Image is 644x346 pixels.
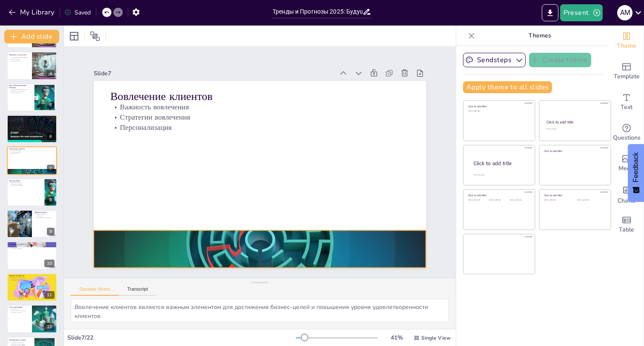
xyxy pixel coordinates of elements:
p: Гибкость и адаптация [9,92,32,94]
div: Click to add body [474,174,527,176]
p: Интеграция сервисов [9,60,29,62]
div: 9 [47,228,55,235]
textarea: Вовлечение клиентов является важным элементом для достижения бизнес-целей и повышения уровня удов... [71,299,449,322]
p: Роль кросс-функциональных команд [9,89,32,90]
div: Click to add title [544,194,605,197]
button: Export to PowerPoint [542,4,558,21]
p: Кросс-функциональные команды [9,84,32,89]
p: Финансовые показатели [9,120,55,121]
span: Position [90,31,100,41]
div: 41 % [386,334,407,342]
p: Вовлечение клиентов [117,74,416,120]
div: Click to add title [468,105,529,108]
input: Insert title [273,6,362,18]
div: Click to add text [468,199,487,201]
p: Вовлечение клиентов [9,148,55,150]
div: Slide 7 [103,52,343,86]
div: Add ready made slides [609,56,644,87]
p: Вызовы для бизнеса [9,181,42,183]
div: 9 [7,210,57,238]
p: Конкуренция на рынке [9,338,32,341]
span: Media [618,164,635,173]
p: Стратегии вовлечения [115,97,414,138]
div: Add text boxes [609,87,644,117]
div: A M [617,5,632,20]
div: Click to add title [546,120,603,125]
p: Конкуренция и инновации [9,341,32,343]
p: Прогноз на 2025 год [9,275,55,277]
div: Click to add text [544,199,571,201]
p: Платформы и взаимодействие [9,278,55,280]
span: Table [619,225,634,234]
p: Требования клиентов [9,245,55,246]
button: Present [560,4,603,21]
div: Click to add text [577,199,604,201]
div: Click to add text [489,199,508,201]
div: 10 [7,241,57,269]
button: A M [617,4,632,21]
p: Изменение роли [9,309,29,310]
p: Вызовы рынка [9,179,42,182]
div: Click to add title [474,160,528,167]
div: 7 [47,165,55,172]
div: 8 [47,196,55,204]
div: Get real-time input from your audience [609,117,644,148]
p: Важность вовлечения [9,150,55,152]
div: Layout [67,29,81,43]
span: Single View [421,335,451,341]
p: Изменения в страховании [9,276,55,278]
div: Click to add text [468,110,529,112]
div: 5 [47,101,55,109]
p: Экосистемы как цифровые [DATE] [9,57,29,59]
button: Speaker Notes [71,286,119,296]
p: Потребности клиентов [9,243,55,245]
p: Основные драйверы [34,214,55,215]
p: Рынок и финансовые показатели [9,116,55,119]
div: Click to add text [510,199,529,201]
p: Конкуренция и рост [9,121,55,123]
button: Transcript [119,286,157,296]
div: 6 [47,133,55,140]
p: Стратегии реагирования [9,184,42,186]
div: 6 [7,115,57,143]
p: Персонализация [9,153,55,154]
p: Интуитивные решения [9,248,55,249]
div: Add a table [609,209,644,240]
div: Saved [64,9,91,17]
div: 12 [44,323,55,331]
p: Персонализация [114,107,413,149]
div: Click to add text [546,128,603,130]
p: Инфраструктура и технологии [9,310,29,312]
button: Add slide [4,30,59,43]
p: Анализ конкурентной [DATE] [9,344,32,346]
div: 8 [7,178,57,206]
p: Адаптация к новым игрокам [9,343,32,345]
p: Стратегии вовлечения [9,151,55,153]
div: 5 [7,83,57,112]
p: Удобство услуг [9,246,55,248]
div: Click to add title [544,149,605,152]
div: Click to add title [468,194,529,197]
span: Template [614,72,640,81]
button: Sendsteps [463,53,526,67]
p: Эффективность и инновации [9,90,32,92]
button: Apply theme to all slides [463,81,552,93]
button: Feedback - Show survey [628,144,644,202]
p: Государственное регулирование [34,217,55,218]
div: Slide 7 / 22 [67,334,296,342]
span: Charts [618,196,635,206]
span: Theme [617,41,636,51]
div: Add charts and graphs [609,179,644,209]
div: 7 [7,146,57,174]
div: Change the overall theme [609,26,644,56]
p: Драйверы рынка [34,211,55,214]
div: 11 [44,291,55,299]
p: Роль страховщика [9,306,29,309]
p: Введение в экосистемы [9,54,29,56]
p: Рынок и сегменты [9,59,29,60]
div: 4 [47,70,55,77]
button: Create theme [529,53,591,67]
span: Questions [613,133,641,143]
div: 11 [7,273,57,301]
button: My Library [6,6,58,19]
